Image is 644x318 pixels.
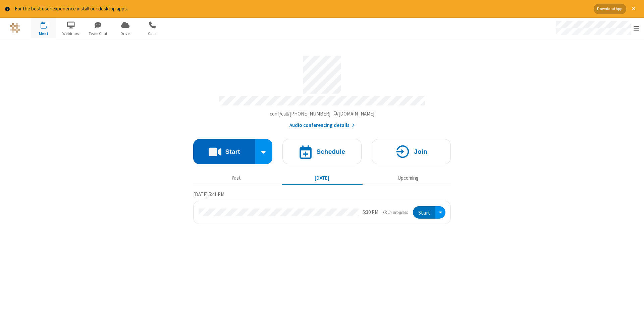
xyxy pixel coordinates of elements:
[627,301,639,313] iframe: Chat
[225,148,240,155] h4: Start
[368,172,448,185] button: Upcoming
[363,209,378,216] div: 5:30 PM
[289,122,355,129] button: Audio conferencing details
[45,21,50,27] div: 1
[113,31,138,37] span: Drive
[2,18,28,38] button: Logo
[193,51,451,129] section: Account details
[629,4,639,14] button: Close alert
[383,209,408,216] em: in progress
[594,4,626,14] button: Download App
[270,110,375,118] button: Copy my meeting room linkCopy my meeting room link
[193,191,224,197] span: [DATE] 5:41 PM
[282,172,363,185] button: [DATE]
[193,190,451,224] section: Today's Meetings
[15,5,589,13] div: For the best user experience install our desktop apps.
[86,31,111,37] span: Team Chat
[58,31,84,37] span: Webinars
[316,148,345,155] h4: Schedule
[193,139,255,164] button: Start
[435,206,445,219] div: Open menu
[372,139,451,164] button: Join
[549,18,644,38] div: Open menu
[270,110,375,117] span: Copy my meeting room link
[140,31,165,37] span: Calls
[10,23,20,33] img: QA Selenium DO NOT DELETE OR CHANGE
[414,148,427,155] h4: Join
[196,172,277,185] button: Past
[282,139,362,164] button: Schedule
[413,206,435,219] button: Start
[255,139,273,164] div: Start conference options
[31,31,56,37] span: Meet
